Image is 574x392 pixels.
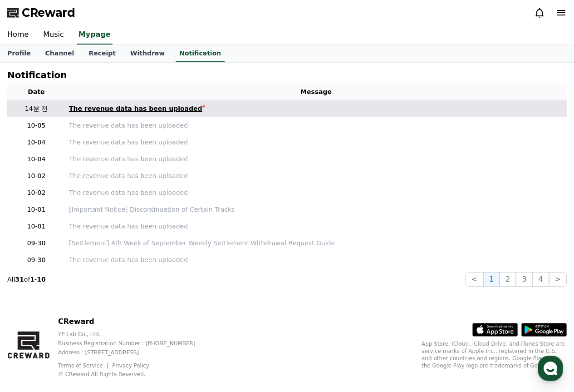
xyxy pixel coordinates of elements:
strong: 31 [15,276,24,283]
button: > [549,272,567,287]
a: Terms of Service [58,362,110,369]
p: 10-01 [11,205,62,214]
h4: Notification [7,70,67,80]
p: 10-05 [11,121,62,130]
a: The revenue data has been uploaded [69,104,563,114]
th: Message [65,84,567,100]
p: 10-01 [11,222,62,231]
a: [Important Notice] Discontinuation of Certain Tracks [69,205,563,214]
a: The revenue data has been uploaded [69,121,563,130]
a: The revenue data has been uploaded [69,154,563,164]
a: The revenue data has been uploaded [69,222,563,231]
p: 10-02 [11,188,62,198]
a: The revenue data has been uploaded [69,171,563,181]
button: 1 [483,272,500,287]
a: Notification [176,45,225,62]
a: Messages [60,288,117,311]
a: The revenue data has been uploaded [69,188,563,198]
button: 3 [516,272,532,287]
div: The revenue data has been uploaded [69,104,202,114]
a: Withdraw [123,45,172,62]
span: CReward [22,5,75,20]
span: Home [23,302,39,309]
a: CReward [7,5,75,20]
a: Receipt [81,45,123,62]
p: App Store, iCloud, iCloud Drive, and iTunes Store are service marks of Apple Inc., registered in ... [422,340,567,369]
p: CReward [58,316,210,327]
button: < [465,272,483,287]
a: Mypage [77,25,113,45]
p: 10-04 [11,138,62,147]
strong: 10 [37,276,45,283]
span: Messages [75,302,102,309]
p: 09-30 [11,255,62,265]
a: Music [36,25,71,45]
a: The revenue data has been uploaded [69,138,563,147]
p: 10-04 [11,154,62,164]
p: All of - [7,275,46,284]
p: © CReward All Rights Reserved. [58,371,210,378]
button: 4 [532,272,549,287]
p: 09-30 [11,238,62,248]
button: 2 [500,272,516,287]
p: YP Lab Co., Ltd. [58,331,210,338]
strong: 1 [30,276,34,283]
a: Channel [38,45,81,62]
a: [Settlement] 4th Week of September Weekly Settlement Withdrawal Request Guide [69,238,563,248]
span: Settings [134,302,157,309]
a: The revenue data has been uploaded [69,255,563,265]
th: Date [7,84,65,100]
a: Settings [117,288,174,311]
a: Privacy Policy [112,362,149,369]
p: Address : [STREET_ADDRESS] [58,349,210,356]
a: Home [3,288,60,311]
p: 14분 전 [11,104,62,114]
p: 10-02 [11,171,62,181]
p: Business Registration Number : [PHONE_NUMBER] [58,340,210,347]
